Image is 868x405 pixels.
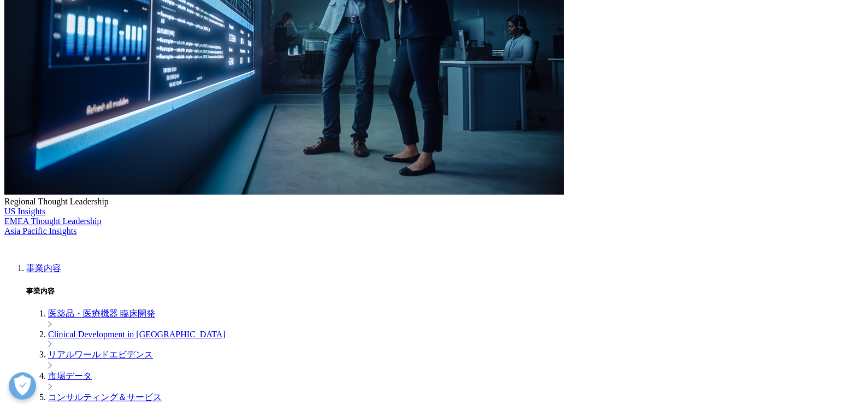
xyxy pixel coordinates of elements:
[48,309,155,318] a: 医薬品・医療機器 臨床開発
[4,226,76,236] a: Asia Pacific Insights
[4,197,864,207] div: Regional Thought Leadership
[9,372,36,400] button: 優先設定センターを開く
[26,286,864,296] h5: 事業内容
[48,371,92,380] a: 市場データ
[4,207,45,216] a: US Insights
[48,330,225,339] a: Clinical Development in [GEOGRAPHIC_DATA]
[26,263,61,273] a: 事業内容
[48,350,153,359] a: リアルワールドエビデンス
[48,392,162,402] a: コンサルティング＆サービス
[4,216,101,226] a: EMEA Thought Leadership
